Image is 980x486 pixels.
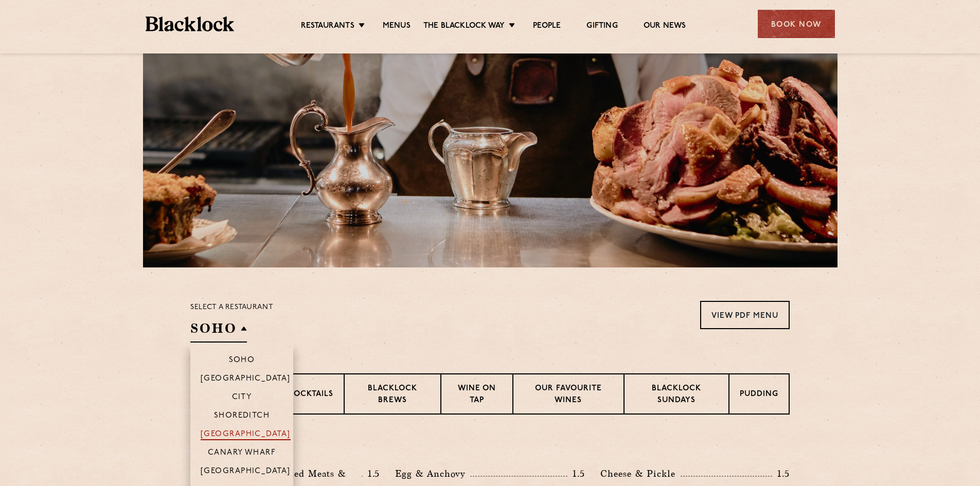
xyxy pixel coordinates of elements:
p: Cheese & Pickle [600,466,681,481]
p: Wine on Tap [452,383,502,407]
p: Blacklock Sundays [635,383,718,407]
a: People [533,21,561,32]
h3: Pre Chop Bites [190,440,790,454]
p: 1.5 [772,467,790,480]
img: BL_Textured_Logo-footer-cropped.svg [146,16,235,31]
p: [GEOGRAPHIC_DATA] [201,374,291,385]
p: Blacklock Brews [355,383,430,407]
a: Menus [383,21,411,32]
p: 1.5 [567,467,585,480]
p: Shoreditch [214,411,270,422]
p: Select a restaurant [190,301,273,314]
a: Our News [644,21,686,32]
p: City [232,393,252,403]
p: [GEOGRAPHIC_DATA] [201,430,291,440]
p: Egg & Anchovy [395,466,470,481]
p: Cocktails [288,389,333,402]
a: View PDF Menu [700,301,790,329]
a: Gifting [586,21,617,32]
a: Restaurants [301,21,354,32]
p: Our favourite wines [524,383,613,407]
p: Pudding [740,389,778,402]
a: The Blacklock Way [423,21,505,32]
div: Book Now [758,10,835,38]
p: Canary Wharf [208,448,276,459]
p: 1.5 [363,467,380,480]
p: Soho [229,356,255,366]
p: [GEOGRAPHIC_DATA] [201,467,291,477]
h2: SOHO [190,319,247,343]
